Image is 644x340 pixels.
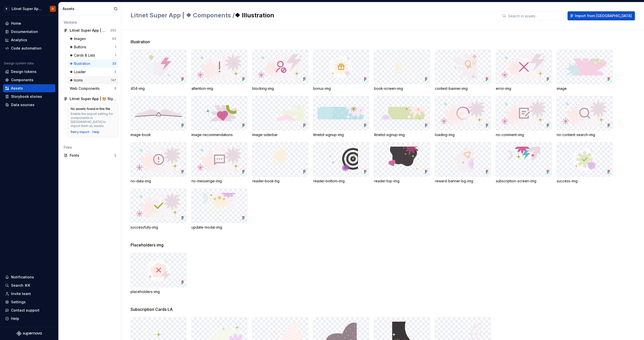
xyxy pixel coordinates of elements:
[12,6,44,11] div: Litnet Super App 2.0.
[11,300,26,305] div: Settings
[374,179,430,184] div: reader-top-img
[11,291,31,296] div: Invite team
[3,19,55,27] a: Home
[70,153,114,158] div: Fonts
[191,179,247,184] div: no-messenge-img
[68,84,118,93] a: Web Components5
[114,87,116,91] div: 5
[110,28,116,32] div: 252
[191,132,247,137] div: image-recommendations
[557,86,613,91] div: image
[131,132,186,137] div: image-book
[557,179,613,184] div: success-img
[11,283,30,288] div: Search ⌘K
[374,132,430,137] div: litnetid-signup-img
[435,86,491,91] div: contest-banner-img
[70,86,102,91] div: Web Components
[191,225,247,230] div: update-modal-img
[114,153,116,157] div: 2
[70,28,107,33] div: Litnet Super App | ❖ Components
[3,273,55,281] button: Notifications
[71,130,89,134] button: Retry import
[11,21,21,26] div: Home
[3,36,55,44] a: Analytics
[131,11,494,19] h2: ❖ Illustration
[62,95,118,103] a: Litnet Super App | 🎨 Styles
[68,76,118,84] a: ❖ Icons147
[131,86,186,91] div: 404-img
[131,242,164,248] span: Placeholders img
[52,7,54,11] div: D
[313,86,369,91] div: bonus-img
[3,93,55,101] a: Storybook stories
[17,331,42,336] svg: Supernova Logo
[64,20,116,25] div: Vectors
[3,101,55,109] a: Data sources
[71,112,115,128] div: Enable the export setting for components in [GEOGRAPHIC_DATA] to import them as assets.
[3,76,55,84] a: Components
[557,132,613,137] div: no-content-search-img
[92,130,99,134] a: Help
[112,62,116,66] div: 33
[496,86,552,91] div: error-img
[131,179,186,184] div: no-data-img
[11,86,23,91] div: Assets
[70,36,88,41] div: ❖ Images
[11,77,33,82] div: Components
[131,225,186,230] div: successfully-img
[64,145,116,150] div: Files
[11,308,39,313] div: Contact support
[114,70,116,74] div: 3
[131,306,173,312] span: Subscription Cards LA
[1,3,57,14] button: KLitnet Super App 2.0.D
[11,46,42,51] div: Code automation
[70,69,88,74] div: ❖ Loader
[63,6,112,11] div: Assets
[11,37,27,42] div: Analytics
[252,86,308,91] div: blocking-img
[3,290,55,298] a: Invite team
[575,13,632,18] span: Import from [GEOGRAPHIC_DATA]
[191,86,247,91] div: attention-img
[68,43,118,51] a: ❖ Buttons1
[115,53,116,57] div: 1
[252,179,308,184] div: reader-book-bg
[71,107,110,111] div: No assets found in this file
[11,316,19,321] div: Help
[3,306,55,314] button: Contact support
[252,132,308,137] div: image-siderbar
[68,68,118,76] a: ❖ Loader3
[3,28,55,36] a: Documentation
[70,53,97,58] div: ❖ Cards & Lists
[3,281,55,289] button: Search ⌘K
[70,96,116,101] div: Litnet Super App | 🎨 Styles
[62,26,118,34] a: Litnet Super App | ❖ Components252
[313,132,369,137] div: litnetid-signup-img
[496,132,552,137] div: no-comment-img
[506,11,566,20] input: Search in assets...
[3,44,55,52] a: Code automation
[68,35,118,43] a: ❖ Images62
[568,11,635,20] button: Import from [GEOGRAPHIC_DATA]
[131,12,235,19] span: Litnet Super App | ❖ Components /
[70,78,85,83] div: ❖ Icons
[11,102,34,107] div: Data sources
[115,45,116,49] div: 1
[131,39,150,45] span: Illustration
[11,275,34,280] div: Notifications
[3,298,55,306] a: Settings
[111,78,116,82] div: 147
[68,51,118,59] a: ❖ Cards & Lists1
[4,61,34,65] div: Design system data
[68,60,118,68] a: ❖ Illustration33
[11,94,42,99] div: Storybook stories
[3,84,55,92] a: Assets
[112,37,116,41] div: 62
[374,86,430,91] div: book-screen-img
[11,29,38,34] div: Documentation
[11,69,36,74] div: Design tokens
[496,179,552,184] div: subscription-screen-img
[3,315,55,323] button: Help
